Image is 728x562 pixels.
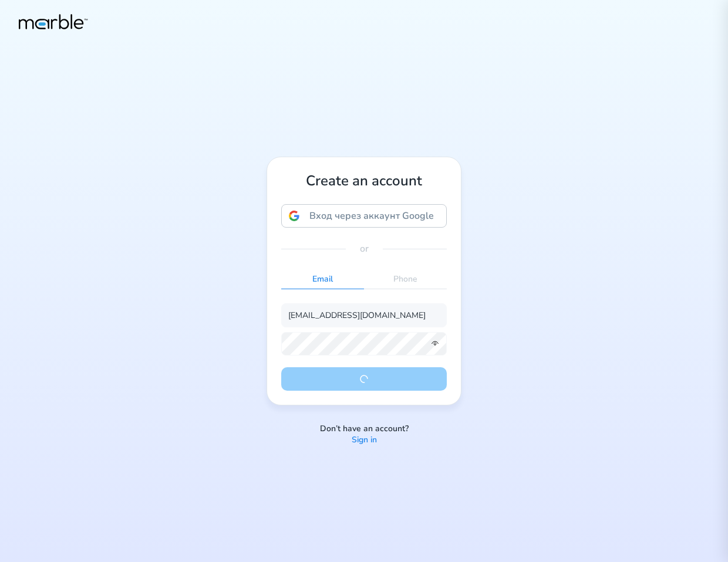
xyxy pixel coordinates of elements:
input: Account email [281,303,447,327]
span: Вход через аккаунт Google [304,209,439,222]
h1: Create an account [281,171,447,190]
p: Don’t have an account? [320,424,409,435]
a: Sign in [352,435,377,446]
div: Вход через аккаунт Google [281,204,447,228]
p: Email [281,270,364,289]
p: or [360,242,369,256]
p: Phone [364,270,447,289]
button: Continue [281,367,447,391]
